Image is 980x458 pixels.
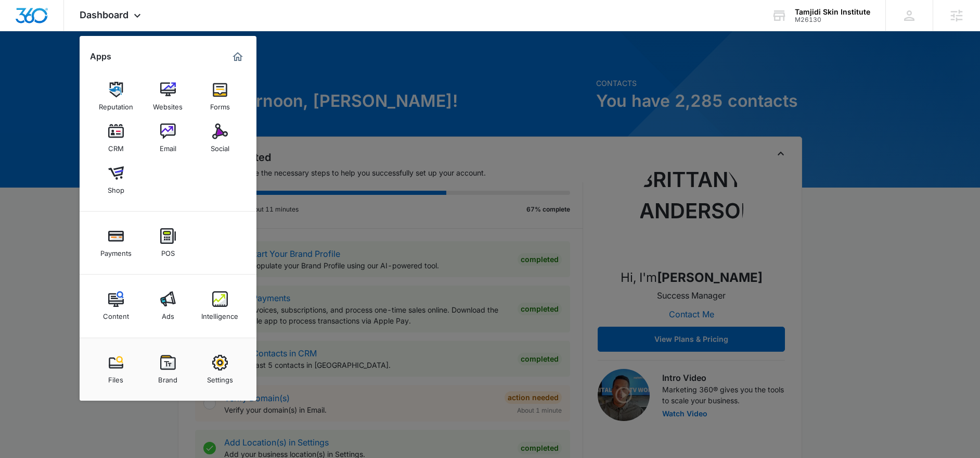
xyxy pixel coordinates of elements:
div: Payments [100,244,132,257]
a: Forms [200,77,240,116]
div: Websites [153,97,183,111]
a: Brand [148,350,188,389]
div: Files [108,370,123,384]
a: Marketing 360® Dashboard [229,48,246,65]
div: Forms [210,97,230,111]
a: Files [96,350,136,389]
div: Ads [162,307,174,320]
a: Social [200,118,240,158]
div: Social [211,139,229,153]
div: Intelligence [201,307,238,320]
a: Ads [148,286,188,326]
div: Settings [207,370,233,384]
div: POS [161,244,175,257]
div: account name [795,8,870,16]
a: Email [148,118,188,158]
a: Websites [148,77,188,116]
h2: Apps [90,52,111,61]
a: Settings [200,350,240,389]
a: Content [96,286,136,326]
a: POS [148,223,188,263]
a: Payments [96,223,136,263]
a: Reputation [96,77,136,116]
a: Intelligence [200,286,240,326]
div: account id [795,16,870,23]
div: Reputation [99,97,133,111]
div: Content [103,307,129,320]
div: CRM [108,139,124,153]
div: Email [160,139,176,153]
a: Shop [96,160,136,200]
div: Brand [158,370,177,384]
div: Shop [108,181,124,194]
span: Dashboard [80,9,128,20]
a: CRM [96,118,136,158]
